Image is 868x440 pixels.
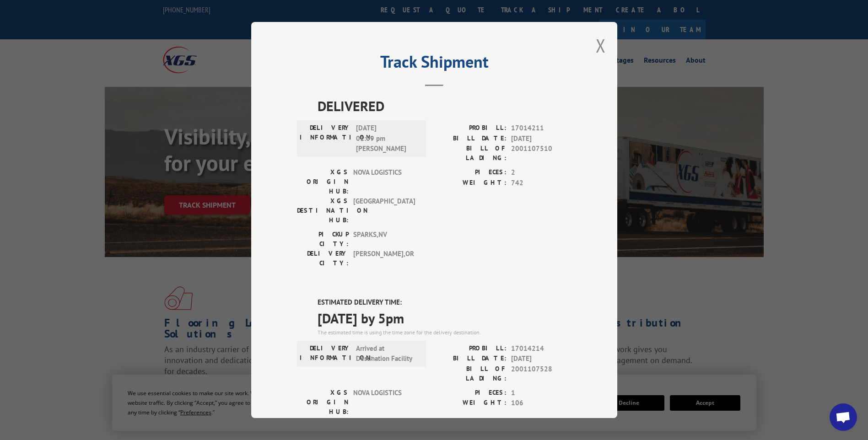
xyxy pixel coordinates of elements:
[353,388,415,417] span: NOVA LOGISTICS
[511,144,571,163] span: 2001107510
[434,343,507,354] label: PROBILL:
[434,398,507,408] label: WEIGHT:
[511,343,571,354] span: 17014214
[297,388,349,417] label: XGS ORIGIN HUB:
[511,364,571,383] span: 2001107528
[297,167,349,196] label: XGS ORIGIN HUB:
[300,343,351,364] label: DELIVERY INFORMATION:
[434,388,507,398] label: PIECES:
[434,134,507,144] label: BILL DATE:
[297,249,349,268] label: DELIVERY CITY:
[353,249,415,268] span: [PERSON_NAME] , OR
[434,167,507,178] label: PIECES:
[297,196,349,225] label: XGS DESTINATION HUB:
[511,178,571,188] span: 742
[353,167,415,196] span: NOVA LOGISTICS
[434,178,507,188] label: WEIGHT:
[511,354,571,364] span: [DATE]
[434,364,507,383] label: BILL OF LADING:
[596,33,606,58] button: Close modal
[511,123,571,134] span: 17014211
[318,297,571,308] label: ESTIMATED DELIVERY TIME:
[297,55,571,73] h2: Track Shipment
[353,230,415,249] span: SPARKS , NV
[353,196,415,225] span: [GEOGRAPHIC_DATA]
[511,134,571,144] span: [DATE]
[318,308,571,328] span: [DATE] by 5pm
[511,167,571,178] span: 2
[356,343,418,364] span: Arrived at Destination Facility
[434,354,507,364] label: BILL DATE:
[511,398,571,408] span: 106
[356,123,418,154] span: [DATE] 01:09 pm [PERSON_NAME]
[318,96,571,116] span: DELIVERED
[434,123,507,134] label: PROBILL:
[297,230,349,249] label: PICKUP CITY:
[511,388,571,398] span: 1
[318,328,571,337] div: The estimated time is using the time zone for the delivery destination.
[300,123,351,154] label: DELIVERY INFORMATION:
[830,403,857,431] div: Open chat
[434,144,507,163] label: BILL OF LADING:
